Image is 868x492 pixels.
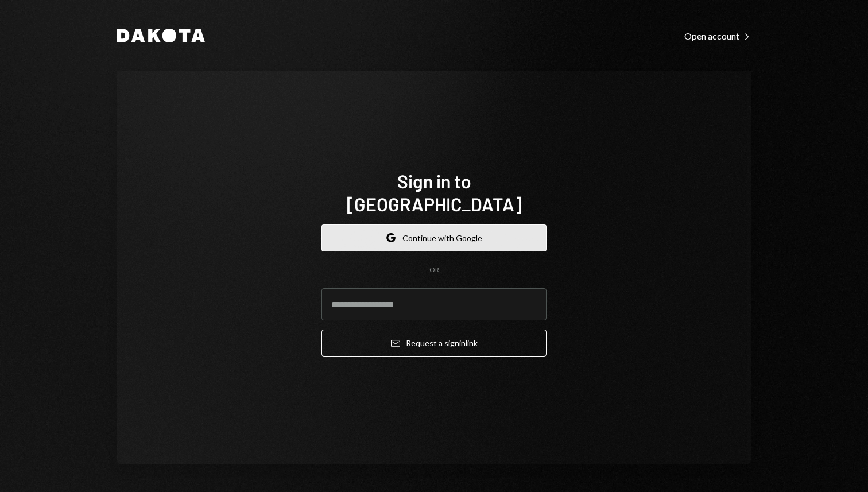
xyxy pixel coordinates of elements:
[321,330,547,357] button: Request a signinlink
[684,30,751,42] div: Open account
[321,224,547,251] button: Continue with Google
[321,169,547,215] h1: Sign in to [GEOGRAPHIC_DATA]
[429,265,439,275] div: OR
[684,29,751,42] a: Open account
